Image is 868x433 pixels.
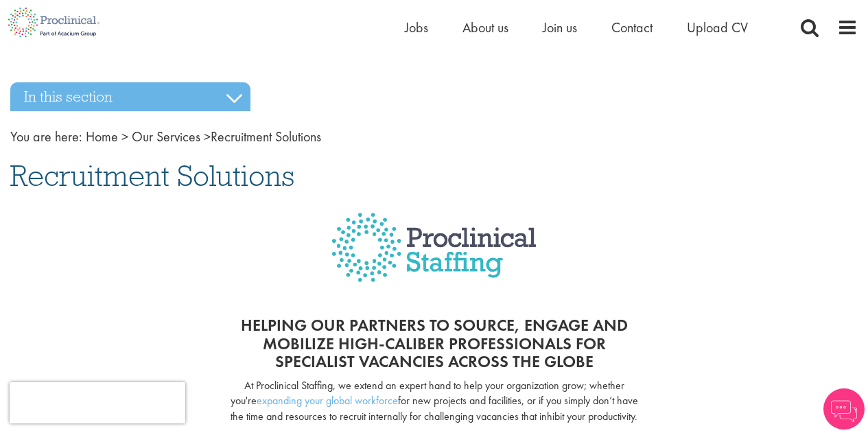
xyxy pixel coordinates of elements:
a: expanding your global workforce [257,393,398,408]
a: Jobs [405,19,428,36]
iframe: reCAPTCHA [10,382,185,423]
a: Upload CV [687,19,748,36]
a: breadcrumb link to Our Services [132,128,200,145]
a: breadcrumb link to Home [86,128,118,145]
span: > [204,128,211,145]
img: Proclinical Staffing [331,213,537,303]
h2: Helping our partners to source, engage and mobilize high-caliber professionals for specialist vac... [227,316,641,371]
span: You are here: [10,128,82,145]
a: About us [462,19,508,36]
span: Recruitment Solutions [86,128,321,145]
span: > [121,128,128,145]
h3: In this section [10,82,250,111]
img: Chatbot [823,388,865,430]
a: Join us [543,19,577,36]
p: At Proclinical Staffing, we extend an expert hand to help your organization grow; whether you're ... [227,378,641,425]
a: Contact [611,19,653,36]
span: Recruitment Solutions [10,157,294,194]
